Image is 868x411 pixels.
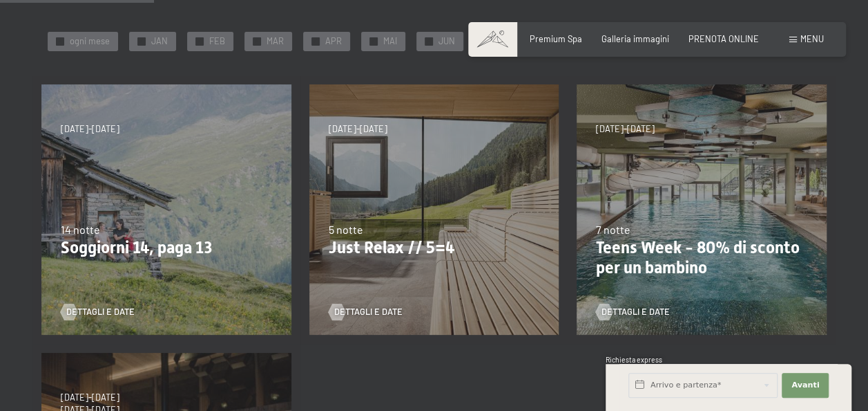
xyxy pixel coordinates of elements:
span: [DATE]-[DATE] [61,123,119,136]
span: Menu [800,33,824,44]
span: ✓ [371,37,376,45]
a: PRENOTA ONLINE [688,33,759,44]
span: ✓ [57,37,62,45]
span: Richiesta express [606,356,662,364]
span: 14 notte [61,223,100,236]
span: [DATE]-[DATE] [596,123,655,136]
span: 7 notte [596,223,630,236]
span: Dettagli e Date [601,306,670,318]
span: ogni mese [70,35,110,48]
a: Dettagli e Date [61,306,135,318]
span: Dettagli e Date [66,306,135,318]
span: MAR [267,35,284,48]
a: Dettagli e Date [596,306,670,318]
a: Premium Spa [530,33,582,44]
span: FEB [209,35,225,48]
span: 5 notte [329,223,363,236]
span: ✓ [139,37,144,45]
span: JUN [438,35,455,48]
span: [DATE]-[DATE] [61,392,119,404]
span: Avanti [791,380,819,391]
p: Soggiorni 14, paga 13 [61,238,272,258]
span: ✓ [254,37,259,45]
p: Just Relax // 5=4 [329,238,540,258]
p: Teens Week - 80% di sconto per un bambino [596,238,807,278]
a: Dettagli e Date [329,306,403,318]
span: MAI [383,35,397,48]
a: Galleria immagini [601,33,669,44]
span: ✓ [313,37,318,45]
span: APR [325,35,342,48]
span: [DATE]-[DATE] [329,123,387,136]
span: ✓ [197,37,202,45]
span: Dettagli e Date [334,306,403,318]
span: ✓ [426,37,431,45]
button: Avanti [782,373,829,398]
span: JAN [151,35,168,48]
